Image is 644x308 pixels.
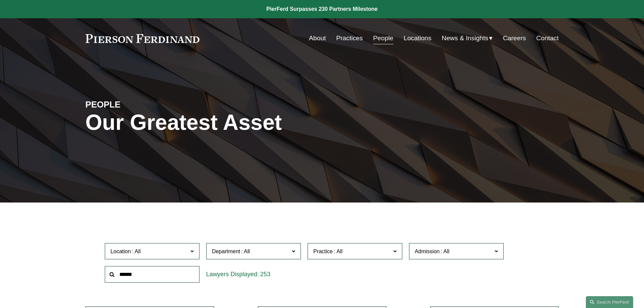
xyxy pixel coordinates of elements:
a: About [309,32,326,45]
a: Contact [536,32,558,45]
span: News & Insights [442,32,488,44]
span: Admission [415,248,440,254]
a: folder dropdown [442,32,493,45]
span: Location [111,248,131,254]
a: People [373,32,393,45]
a: Practices [336,32,363,45]
h1: Our Greatest Asset [86,110,401,135]
span: 253 [260,271,270,278]
a: Locations [404,32,431,45]
a: Careers [503,32,526,45]
span: Department [212,248,240,254]
h4: PEOPLE [86,99,204,110]
a: Search this site [586,296,633,308]
span: Practice [313,248,333,254]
